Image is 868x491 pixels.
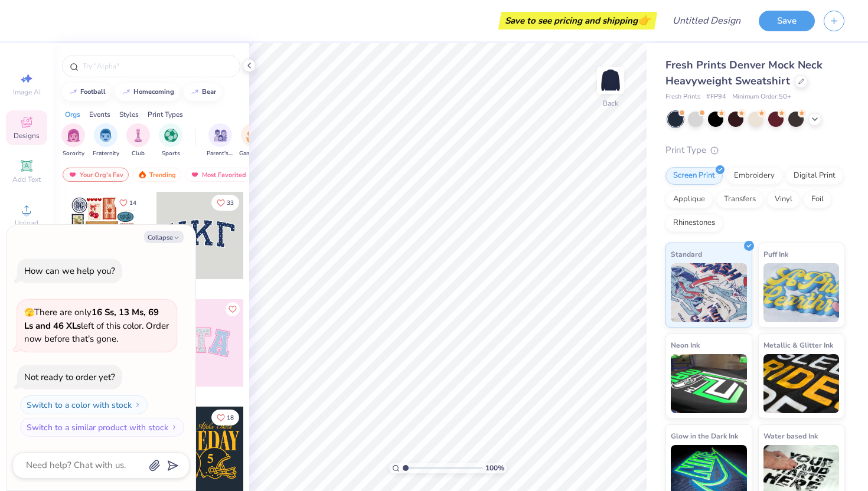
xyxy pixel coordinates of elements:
[665,191,713,208] div: Applique
[190,89,200,96] img: trend_line.gif
[767,191,800,208] div: Vinyl
[63,168,129,182] div: Your Org's Fav
[763,248,788,260] span: Puff Ink
[207,149,234,158] span: Parent's Weekend
[115,83,180,101] button: homecoming
[226,302,240,316] button: Like
[138,171,147,179] img: trending.gif
[665,143,844,157] div: Print Type
[93,123,119,158] button: filter button
[132,168,181,182] div: Trending
[67,129,80,142] img: Sorority Image
[93,123,119,158] div: filter for Fraternity
[24,306,169,345] span: There are only left of this color. Order now before that's gone.
[211,410,239,425] button: Like
[20,418,184,437] button: Switch to a similar product with stock
[114,195,142,211] button: Like
[665,214,723,232] div: Rhinestones
[202,89,216,95] div: bear
[227,415,234,421] span: 18
[638,13,651,27] span: 👉
[190,171,200,179] img: most_fav.gif
[14,131,40,140] span: Designs
[132,149,145,158] span: Club
[227,200,234,206] span: 33
[763,430,818,442] span: Water based Ink
[171,424,178,431] img: Switch to a similar product with stock
[732,92,791,102] span: Minimum Order: 50 +
[671,339,700,351] span: Neon Ink
[159,123,182,158] button: filter button
[665,92,700,102] span: Fresh Prints
[239,123,266,158] div: filter for Game Day
[501,12,654,30] div: Save to see pricing and shipping
[81,60,233,72] input: Try "Alpha"
[663,9,750,32] input: Untitled Design
[763,354,840,413] img: Metallic & Glitter Ink
[68,89,78,96] img: trend_line.gif
[63,149,84,158] span: Sorority
[20,395,148,414] button: Switch to a color with stock
[24,307,34,318] span: 🫣
[12,175,41,184] span: Add Text
[671,430,738,442] span: Glow in the Dark Ink
[603,98,618,109] div: Back
[126,123,150,158] div: filter for Club
[184,83,221,101] button: bear
[671,248,702,260] span: Standard
[144,231,184,243] button: Collapse
[485,463,504,473] span: 100 %
[148,109,183,120] div: Print Types
[671,263,747,322] img: Standard
[122,89,131,96] img: trend_line.gif
[763,339,833,351] span: Metallic & Glitter Ink
[24,265,115,277] div: How can we help you?
[132,129,145,142] img: Club Image
[62,83,111,101] button: football
[119,109,139,120] div: Styles
[665,58,823,88] span: Fresh Prints Denver Mock Neck Heavyweight Sweatshirt
[706,92,726,102] span: # FP94
[665,167,723,185] div: Screen Print
[61,123,85,158] div: filter for Sorority
[716,191,763,208] div: Transfers
[61,123,85,158] button: filter button
[214,129,227,142] img: Parent's Weekend Image
[15,218,38,228] span: Upload
[99,129,112,142] img: Fraternity Image
[134,401,141,408] img: Switch to a color with stock
[89,109,110,120] div: Events
[207,123,234,158] div: filter for Parent's Weekend
[207,123,234,158] button: filter button
[13,87,41,97] span: Image AI
[159,123,182,158] div: filter for Sports
[759,11,815,31] button: Save
[763,263,840,322] img: Puff Ink
[786,167,843,185] div: Digital Print
[65,109,80,120] div: Orgs
[93,149,119,158] span: Fraternity
[211,195,239,211] button: Like
[162,149,180,158] span: Sports
[68,171,77,179] img: most_fav.gif
[133,89,174,95] div: homecoming
[599,68,622,92] img: Back
[24,306,159,332] strong: 16 Ss, 13 Ms, 69 Ls and 46 XLs
[239,123,266,158] button: filter button
[185,168,252,182] div: Most Favorited
[80,89,106,95] div: football
[804,191,831,208] div: Foil
[129,200,136,206] span: 14
[726,167,782,185] div: Embroidery
[164,129,178,142] img: Sports Image
[126,123,150,158] button: filter button
[24,371,115,383] div: Not ready to order yet?
[239,149,266,158] span: Game Day
[246,129,260,142] img: Game Day Image
[671,354,747,413] img: Neon Ink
